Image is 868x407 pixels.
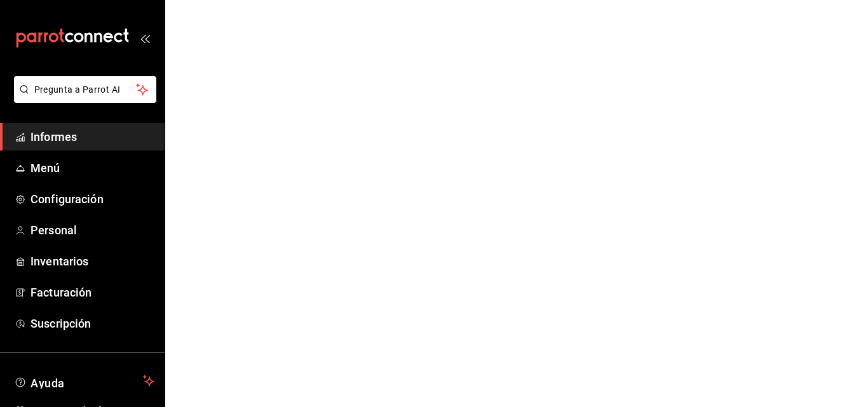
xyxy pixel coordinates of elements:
[34,84,121,95] font: Pregunta a Parrot AI
[9,92,156,105] a: Pregunta a Parrot AI
[14,76,156,103] button: Pregunta a Parrot AI
[31,224,77,237] font: Personal
[31,192,104,206] font: Configuración
[31,286,92,299] font: Facturación
[31,161,60,175] font: Menú
[31,130,77,143] font: Informes
[31,377,65,390] font: Ayuda
[140,33,150,43] button: abrir_cajón_menú
[31,255,88,268] font: Inventarios
[31,317,91,330] font: Suscripción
